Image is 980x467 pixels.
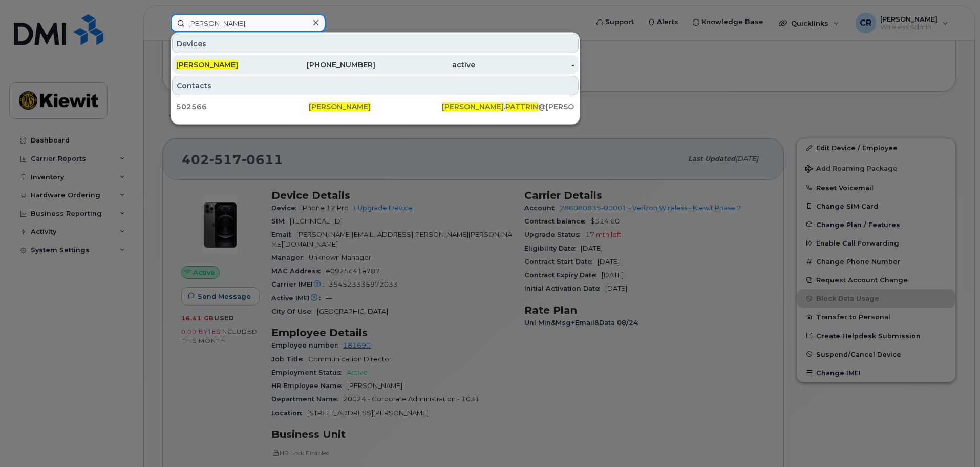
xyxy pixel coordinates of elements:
div: - [475,59,575,70]
div: . @[PERSON_NAME][DOMAIN_NAME] [442,101,574,112]
input: Find something... [171,14,326,32]
div: [PHONE_NUMBER] [276,59,376,70]
span: [PERSON_NAME] [442,102,504,111]
iframe: Messenger Launcher [935,422,972,459]
div: Contacts [172,76,579,95]
div: Devices [172,34,579,53]
div: active [375,59,475,70]
span: [PERSON_NAME] [309,102,371,111]
a: [PERSON_NAME][PHONE_NUMBER]active- [172,55,579,74]
a: 502566[PERSON_NAME][PERSON_NAME].PATTRIN@[PERSON_NAME][DOMAIN_NAME] [172,97,579,116]
span: [PERSON_NAME] [176,60,238,69]
span: PATTRIN [505,102,538,111]
div: 502566 [176,101,309,112]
